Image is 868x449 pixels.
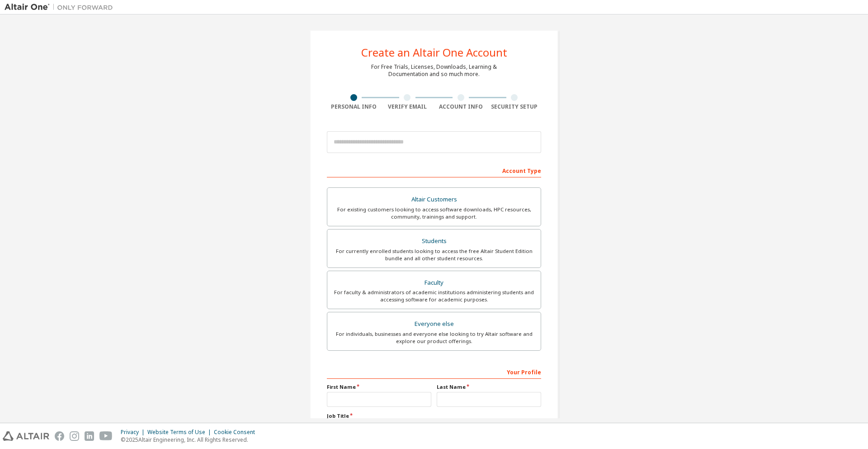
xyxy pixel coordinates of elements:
div: For currently enrolled students looking to access the free Altair Student Edition bundle and all ... [333,248,535,262]
div: For existing customers looking to access software downloads, HPC resources, community, trainings ... [333,206,535,220]
div: Cookie Consent [214,429,260,436]
div: Altair Customers [333,193,535,206]
img: youtube.svg [99,431,113,441]
img: altair_logo.svg [3,431,49,441]
label: Job Title [327,412,541,420]
img: linkedin.svg [85,431,94,441]
div: Faculty [333,277,535,289]
label: Last Name [437,383,541,391]
img: facebook.svg [55,431,64,441]
div: Account Info [434,103,488,110]
div: Security Setup [488,103,542,110]
div: Create an Altair One Account [361,47,507,58]
label: First Name [327,383,431,391]
div: For faculty & administrators of academic institutions administering students and accessing softwa... [333,289,535,303]
img: instagram.svg [70,431,79,441]
div: Account Type [327,163,541,177]
img: Altair One [5,3,118,12]
div: Website Terms of Use [147,429,214,436]
p: © 2025 Altair Engineering, Inc. All Rights Reserved. [121,436,260,444]
div: Your Profile [327,364,541,379]
div: Personal Info [327,103,381,110]
div: For Free Trials, Licenses, Downloads, Learning & Documentation and so much more. [371,63,497,78]
div: Students [333,235,535,248]
div: Privacy [121,429,147,436]
div: Everyone else [333,318,535,330]
div: For individuals, businesses and everyone else looking to try Altair software and explore our prod... [333,330,535,345]
div: Verify Email [381,103,434,110]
